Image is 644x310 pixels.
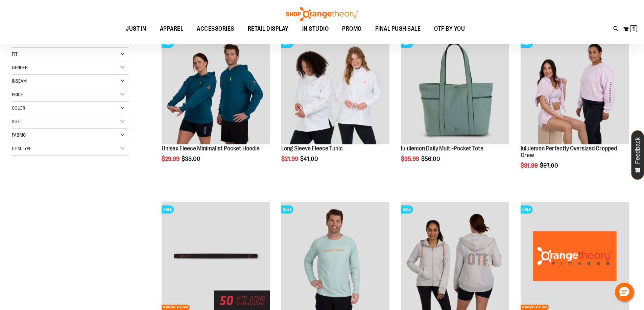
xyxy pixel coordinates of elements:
[521,162,539,169] span: $81.99
[162,40,174,48] span: SALE
[162,205,174,214] span: SALE
[197,21,234,36] span: ACCESSORIES
[190,21,241,37] a: ACCESSORIES
[281,202,389,310] img: Main Image of 1457095
[368,21,428,36] a: FINAL PUSH SALE
[342,21,362,36] span: PROMO
[162,305,190,310] span: NETWORK EXCLUSIVE
[401,40,413,48] span: SALE
[615,283,634,302] button: Hello, have a question? Let’s chat.
[281,156,299,162] span: $21.99
[281,36,389,145] a: Product image for Fleece Long SleeveSALE
[12,132,26,138] span: Fabric
[521,36,629,145] a: lululemon Perfectly Oversized Cropped CrewSALE
[12,65,28,70] span: Gender
[153,21,190,37] a: APPAREL
[434,21,465,36] span: OTF BY YOU
[517,33,632,186] div: product
[241,21,295,37] a: RETAIL DISPLAY
[12,51,18,57] span: Fit
[521,205,533,214] span: SALE
[12,78,27,84] span: Inseam
[521,145,617,159] a: lululemon Perfectly Oversized Cropped Crew
[631,130,644,180] button: Feedback - Show survey
[401,156,420,162] span: $35.99
[12,92,23,97] span: Price
[285,7,359,21] img: Shop Orangetheory
[302,21,329,36] span: IN STUDIO
[521,40,533,48] span: SALE
[182,156,201,162] span: $38.00
[375,21,421,36] span: FINAL PUSH SALE
[126,21,146,36] span: JUST IN
[162,36,270,144] img: Unisex Fleece Minimalist Pocket Hoodie
[12,105,25,111] span: Color
[521,202,629,310] img: Product image for Promo Flag Orange
[12,146,31,151] span: Item Type
[521,305,549,310] span: NETWORK EXCLUSIVE
[401,36,509,145] a: lululemon Daily Multi-Pocket ToteSALE
[162,202,270,310] img: Main View of 2024 50 Club OTBeat Band
[635,137,641,164] span: Feedback
[248,21,289,36] span: RETAIL DISPLAY
[421,156,441,162] span: $56.00
[160,21,184,36] span: APPAREL
[521,36,629,144] img: lululemon Perfectly Oversized Cropped Crew
[401,202,509,310] img: Main Image of 1457091
[281,205,293,214] span: SALE
[633,25,635,32] span: 1
[540,162,559,169] span: $97.00
[401,205,413,214] span: SALE
[335,21,368,37] a: PROMO
[398,33,512,179] div: product
[119,21,153,37] a: JUST IN
[401,36,509,144] img: lululemon Daily Multi-Pocket Tote
[281,40,293,48] span: SALE
[158,33,273,179] div: product
[12,119,20,124] span: Size
[281,36,389,144] img: Product image for Fleece Long Sleeve
[278,33,393,179] div: product
[295,21,336,37] a: IN STUDIO
[162,145,260,152] a: Unisex Fleece Minimalist Pocket Hoodie
[401,145,483,152] a: lululemon Daily Multi-Pocket Tote
[300,156,319,162] span: $41.00
[162,156,181,162] span: $29.99
[162,36,270,145] a: Unisex Fleece Minimalist Pocket HoodieSALE
[427,21,472,37] a: OTF BY YOU
[281,145,343,152] a: Long Sleeve Fleece Tunic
